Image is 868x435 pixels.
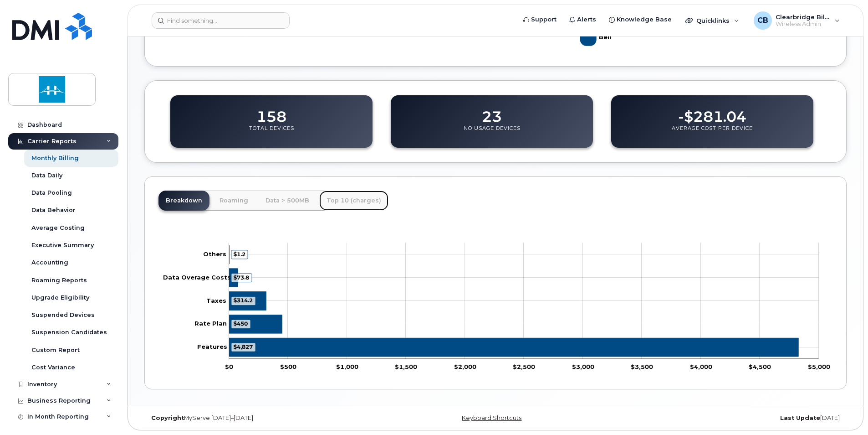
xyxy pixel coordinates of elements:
[233,297,253,304] tspan: $314.2
[233,343,253,350] tspan: $4,827
[229,245,798,357] g: Series
[531,15,557,24] span: Support
[163,243,830,370] g: Chart
[258,191,317,211] a: Data > 500MB
[577,15,596,24] span: Alerts
[776,21,830,28] span: Wireless Admin
[808,362,830,370] tspan: $5,000
[617,15,672,24] span: Knowledge Base
[747,11,846,30] div: Clearbridge Billing
[395,362,417,370] tspan: $1,500
[678,99,746,125] dd: -$281.04
[572,362,594,370] tspan: $3,000
[513,362,535,370] tspan: $2,500
[256,99,286,125] dd: 158
[690,362,712,370] tspan: $4,000
[158,191,209,211] a: Breakdown
[336,362,358,370] tspan: $1,000
[233,320,248,327] tspan: $450
[206,296,226,304] tspan: Taxes
[613,414,847,422] div: [DATE]
[631,362,653,370] tspan: $3,500
[233,274,249,280] tspan: $73.8
[152,12,290,29] input: Find something...
[517,10,563,29] a: Support
[197,343,227,350] tspan: Features
[203,250,226,258] tspan: Others
[212,191,255,211] a: Roaming
[163,273,231,280] tspan: Data Overage Costs
[602,10,678,29] a: Knowledge Base
[580,26,613,50] g: Bell
[464,125,521,141] p: No Usage Devices
[749,362,771,370] tspan: $4,500
[151,414,184,421] strong: Copyright
[679,11,745,30] div: Quicklinks
[319,191,388,211] a: Top 10 (charges)
[225,362,233,370] tspan: $0
[580,26,613,50] g: Legend
[696,17,730,24] span: Quicklinks
[462,414,521,421] a: Keyboard Shortcuts
[482,99,502,125] dd: 23
[280,362,296,370] tspan: $500
[194,320,227,327] tspan: Rate Plan
[672,125,753,141] p: Average Cost Per Device
[563,10,602,29] a: Alerts
[144,414,378,422] div: MyServe [DATE]–[DATE]
[233,250,245,257] tspan: $1.2
[249,125,294,141] p: Total Devices
[454,362,476,370] tspan: $2,000
[776,13,830,21] span: Clearbridge Billing
[780,414,820,421] strong: Last Update
[757,15,768,26] span: CB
